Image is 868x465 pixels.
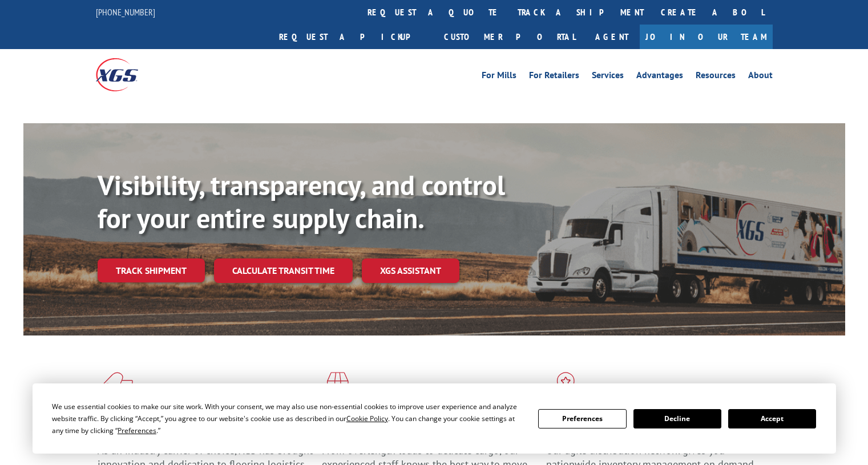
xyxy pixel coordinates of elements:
[529,71,579,83] a: For Retailers
[52,401,524,436] div: We use essential cookies to make our site work. With your consent, we may also use non-essential ...
[546,372,586,402] img: xgs-icon-flagship-distribution-model-red
[592,71,624,83] a: Services
[748,71,773,83] a: About
[584,25,640,49] a: Agent
[728,409,816,428] button: Accept
[640,25,773,49] a: Join Our Team
[636,71,683,83] a: Advantages
[346,414,388,423] span: Cookie Policy
[435,25,584,49] a: Customer Portal
[271,25,435,49] a: Request a pickup
[33,383,836,454] div: Cookie Consent Prompt
[633,409,721,428] button: Decline
[96,6,155,18] a: [PHONE_NUMBER]
[362,258,459,283] a: XGS ASSISTANT
[98,167,505,236] b: Visibility, transparency, and control for your entire supply chain.
[482,71,516,83] a: For Mills
[322,372,349,402] img: xgs-icon-focused-on-flooring-red
[214,258,353,283] a: Calculate transit time
[538,409,626,428] button: Preferences
[118,426,156,435] span: Preferences
[98,258,205,282] a: Track shipment
[98,372,133,402] img: xgs-icon-total-supply-chain-intelligence-red
[696,71,736,83] a: Resources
